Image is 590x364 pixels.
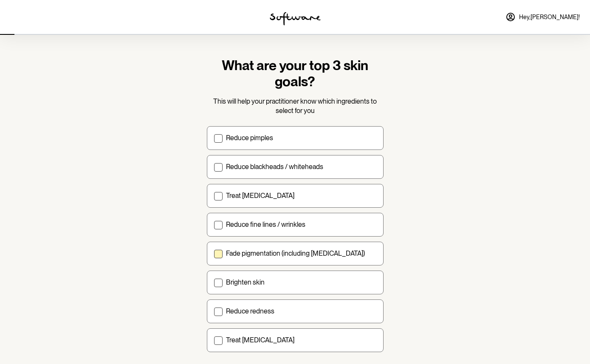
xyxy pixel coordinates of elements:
p: Reduce redness [226,307,274,315]
span: Hey, [PERSON_NAME] ! [519,14,580,21]
a: Hey,[PERSON_NAME]! [500,7,585,27]
p: Reduce fine lines / wrinkles [226,220,305,229]
p: Fade pigmentation (including [MEDICAL_DATA]) [226,249,365,257]
p: Brighten skin [226,278,265,286]
p: Treat [MEDICAL_DATA] [226,192,294,200]
img: software logo [270,12,321,25]
p: Treat [MEDICAL_DATA] [226,336,294,344]
p: Reduce blackheads / whiteheads [226,163,323,171]
span: This will help your practitioner know which ingredients to select for you [213,97,377,115]
p: Reduce pimples [226,134,273,142]
h1: What are your top 3 skin goals? [207,57,384,90]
